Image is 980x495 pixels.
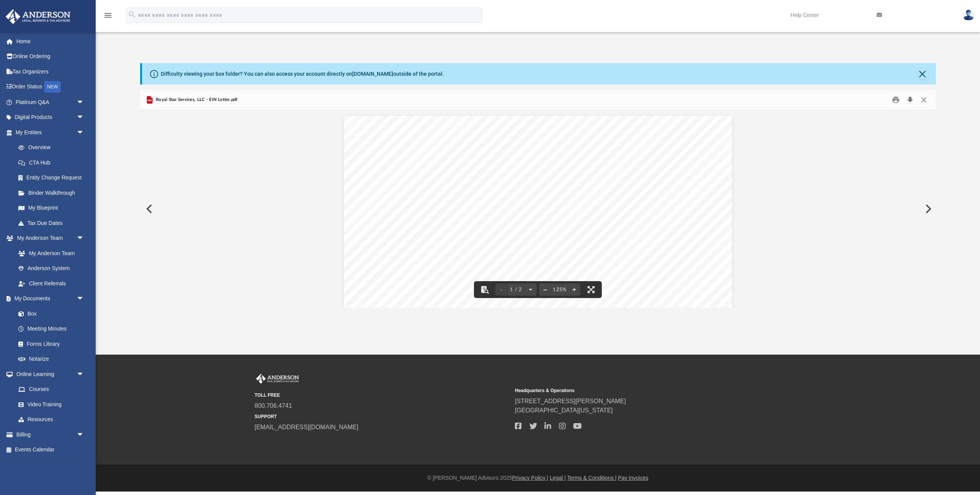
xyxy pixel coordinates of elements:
[11,261,92,276] a: Anderson System
[512,475,549,481] a: Privacy Policy |
[140,90,936,308] div: Preview
[255,374,301,384] img: Anderson Advisors Platinum Portal
[11,306,88,321] a: Box
[11,382,92,397] a: Courses
[568,281,580,298] button: Zoom in
[5,427,96,442] a: Billingarrow_drop_down
[5,34,96,49] a: Home
[255,402,292,409] a: 800.706.4741
[524,281,537,298] button: Next page
[96,474,980,482] div: © [PERSON_NAME] Advisors 2025
[352,71,393,77] a: [DOMAIN_NAME]
[11,140,96,155] a: Overview
[140,198,157,220] button: Previous File
[5,94,96,110] a: Platinum Q&Aarrow_drop_down
[11,200,92,216] a: My Blueprint
[77,291,92,307] span: arrow_drop_down
[11,185,96,200] a: Binder Walkthrough
[917,94,931,106] button: Close
[128,10,136,19] i: search
[476,281,493,298] button: Toggle findbar
[515,387,770,394] small: Headquarters & Operations
[140,110,936,308] div: Document Viewer
[515,398,626,404] a: [STREET_ADDRESS][PERSON_NAME]
[255,424,358,430] a: [EMAIL_ADDRESS][DOMAIN_NAME]
[11,352,92,367] a: Notarize
[508,281,524,298] button: 1 / 2
[11,397,88,412] a: Video Training
[5,231,92,246] a: My Anderson Teamarrow_drop_down
[11,336,88,352] a: Forms Library
[11,170,96,186] a: Entity Change Request
[3,9,73,24] img: Anderson Advisors Platinum Portal
[44,81,61,93] div: NEW
[550,475,566,481] a: Legal |
[919,198,936,220] button: Next File
[5,291,92,306] a: My Documentsarrow_drop_down
[154,96,238,103] span: Royal Star Services, LLC - EIN Letter.pdf
[508,287,524,292] span: 1 / 2
[77,231,92,246] span: arrow_drop_down
[5,110,96,125] a: Digital Productsarrow_drop_down
[567,475,617,481] a: Terms & Conditions |
[103,11,113,20] i: menu
[539,281,551,298] button: Zoom out
[551,287,568,292] div: Current zoom level
[5,442,96,458] a: Events Calendar
[917,68,928,79] button: Close
[255,413,510,420] small: SUPPORT
[77,110,92,125] span: arrow_drop_down
[140,110,936,308] div: File preview
[5,64,96,79] a: Tax Organizers
[618,475,648,481] a: Pay Invoices
[888,94,903,106] button: Print
[11,215,96,231] a: Tax Due Dates
[5,366,92,382] a: Online Learningarrow_drop_down
[903,94,917,106] button: Download
[11,276,92,291] a: Client Referrals
[515,407,613,414] a: [GEOGRAPHIC_DATA][US_STATE]
[255,392,510,399] small: TOLL FREE
[11,412,92,427] a: Resources
[11,321,92,337] a: Meeting Minutes
[77,94,92,110] span: arrow_drop_down
[161,70,444,78] div: Difficulty viewing your box folder? You can also access your account directly on outside of the p...
[583,281,599,298] button: Enter fullscreen
[77,366,92,382] span: arrow_drop_down
[103,15,113,20] a: menu
[5,79,96,95] a: Order StatusNEW
[77,427,92,443] span: arrow_drop_down
[5,125,96,140] a: My Entitiesarrow_drop_down
[11,155,96,170] a: CTA Hub
[77,125,92,140] span: arrow_drop_down
[5,49,96,64] a: Online Ordering
[11,246,88,261] a: My Anderson Team
[963,10,974,21] img: User Pic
